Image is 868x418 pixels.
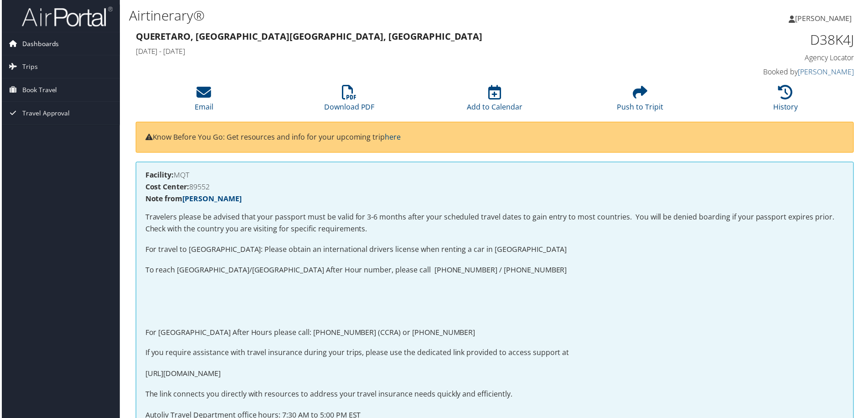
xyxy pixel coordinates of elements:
[686,67,856,77] h4: Booked by
[385,132,401,142] a: here
[21,102,68,125] span: Travel Approval
[144,390,846,402] p: The link connects you directly with resources to address your travel insurance needs quickly and ...
[144,212,846,235] p: Travelers please be advised that your passport must be valid for 3-6 months after your scheduled ...
[618,90,664,112] a: Push to Tripit
[144,245,846,256] p: For travel to [GEOGRAPHIC_DATA]: Please obtain an international drivers license when renting a ca...
[144,183,188,193] strong: Cost Center:
[20,6,111,27] img: airportal-logo.png
[797,13,853,23] span: [PERSON_NAME]
[144,172,846,179] h4: MQT
[21,56,36,78] span: Trips
[144,349,846,361] p: If you require assistance with travel insurance during your trips, please use the dedicated link ...
[467,90,523,112] a: Add to Calendar
[144,171,173,181] strong: Facility:
[181,194,241,204] a: [PERSON_NAME]
[775,90,800,112] a: History
[128,6,618,25] h1: Airtinerary®
[21,32,57,55] span: Dashboards
[21,79,56,102] span: Book Travel
[194,90,212,112] a: Email
[144,266,846,277] p: To reach [GEOGRAPHIC_DATA]/[GEOGRAPHIC_DATA] After Hour number, please call [PHONE_NUMBER] / [PHO...
[686,53,856,63] h4: Agency Locator
[686,30,856,49] h1: D38K4J
[134,47,672,57] h4: [DATE] - [DATE]
[144,132,846,144] p: Know Before You Go: Get resources and info for your upcoming trip
[800,67,856,77] a: [PERSON_NAME]
[790,5,863,32] a: [PERSON_NAME]
[144,328,846,340] p: For [GEOGRAPHIC_DATA] After Hours please call: [PHONE_NUMBER] (CCRA) or [PHONE_NUMBER]
[144,370,846,381] p: [URL][DOMAIN_NAME]
[144,194,241,204] strong: Note from
[144,184,846,191] h4: 89552
[134,30,483,42] strong: Queretaro, [GEOGRAPHIC_DATA] [GEOGRAPHIC_DATA], [GEOGRAPHIC_DATA]
[324,90,374,112] a: Download PDF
